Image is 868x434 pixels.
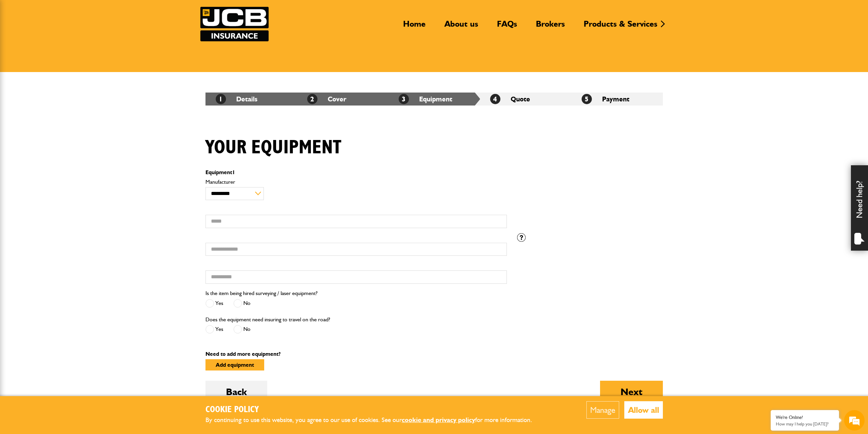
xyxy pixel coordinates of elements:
p: How may I help you today? [776,421,834,426]
a: 2Cover [307,95,346,103]
div: Need help? [851,165,868,251]
li: Payment [571,93,663,106]
button: Manage [586,401,619,419]
div: We're Online! [776,415,834,420]
a: About us [439,19,483,34]
h2: Cookie Policy [205,405,543,415]
p: By continuing to use this website, you agree to our use of cookies. See our for more information. [205,415,543,425]
span: 1 [232,169,235,176]
li: Equipment [388,93,480,106]
span: 3 [399,94,409,104]
span: 4 [490,94,500,104]
label: Is the item being hired surveying / laser equipment? [205,291,317,296]
label: Does the equipment need insuring to travel on the road? [205,317,330,322]
label: Yes [205,299,223,308]
a: Products & Services [579,19,663,34]
button: Back [205,381,267,403]
a: Brokers [531,19,570,34]
span: 1 [216,94,226,104]
button: Add equipment [205,359,264,370]
h1: Your equipment [205,136,341,159]
a: JCB Insurance Services [200,7,269,41]
span: 2 [307,94,317,104]
span: 5 [582,94,592,104]
a: Home [398,19,431,34]
a: 1Details [216,95,257,103]
p: Need to add more equipment? [205,351,663,357]
p: Equipment [205,170,507,175]
a: FAQs [492,19,522,34]
label: No [233,299,251,308]
label: Yes [205,325,223,334]
a: cookie and privacy policy [402,416,475,424]
img: JCB Insurance Services logo [200,7,269,41]
label: No [233,325,251,334]
button: Next [600,381,663,403]
button: Allow all [624,401,663,419]
li: Quote [480,93,571,106]
label: Manufacturer [205,179,507,185]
